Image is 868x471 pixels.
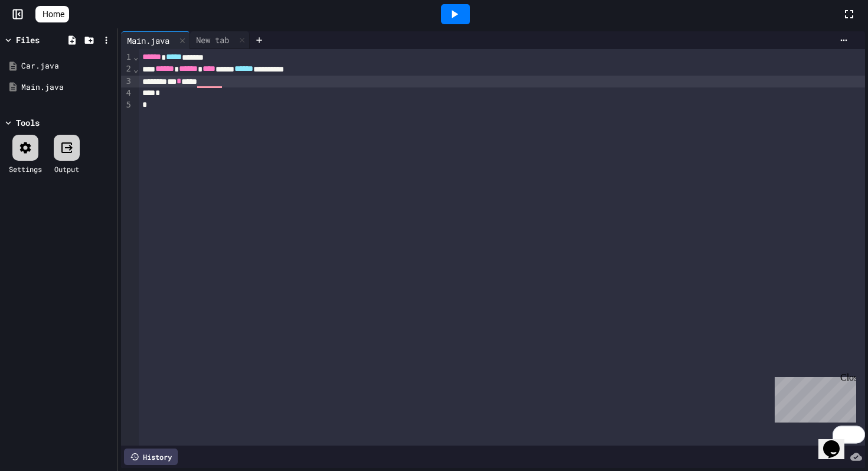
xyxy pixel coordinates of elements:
[121,34,175,47] div: Main.java
[190,34,235,46] div: New tab
[43,8,64,20] span: Home
[16,34,40,46] div: Files
[5,5,81,75] div: Chat with us now!Close
[121,31,190,49] div: Main.java
[133,52,139,61] span: Fold line
[21,82,113,93] div: Main.java
[121,99,133,111] div: 5
[121,51,133,63] div: 1
[16,116,40,129] div: Tools
[35,6,69,22] a: Home
[21,60,113,72] div: Car.java
[139,49,865,446] div: To enrich screen reader interactions, please activate Accessibility in Grammarly extension settings
[121,76,133,87] div: 3
[770,372,856,423] iframe: chat widget
[121,87,133,99] div: 4
[9,164,42,174] div: Settings
[133,64,139,74] span: Fold line
[818,424,856,459] iframe: chat widget
[190,31,250,49] div: New tab
[124,449,178,465] div: History
[121,63,133,75] div: 2
[54,164,79,174] div: Output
